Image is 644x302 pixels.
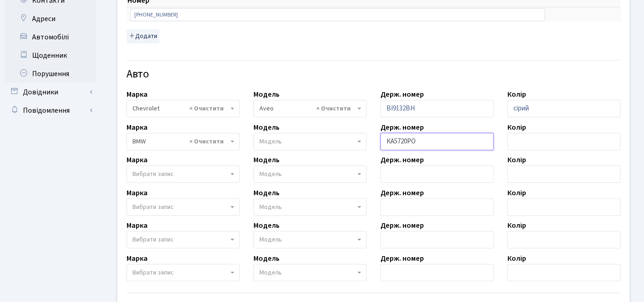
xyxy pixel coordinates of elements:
span: BMW [127,133,240,150]
a: Щоденник [5,46,96,65]
label: Держ. номер [380,220,424,231]
label: Колір [507,253,526,264]
a: Повідомлення [5,101,96,120]
label: Модель [253,220,280,231]
span: Aveo [259,104,355,113]
button: Додати [127,29,160,44]
span: Модель [259,170,282,179]
label: Марка [127,220,148,231]
label: Колір [507,89,526,100]
a: Адреси [5,10,96,28]
label: Модель [253,154,280,165]
label: Марка [127,187,148,198]
label: Модель [253,89,280,100]
span: Вибрати запис [132,235,174,244]
span: Модель [259,203,282,212]
label: Колір [507,122,526,133]
label: Колір [507,154,526,165]
span: Видалити всі елементи [189,137,224,146]
label: Колір [507,220,526,231]
label: Держ. номер [380,187,424,198]
span: Модель [259,235,282,244]
span: Видалити всі елементи [189,104,224,113]
label: Держ. номер [380,253,424,264]
a: Довідники [5,83,96,101]
label: Колір [507,187,526,198]
span: BMW [132,137,228,146]
span: Видалити всі елементи [316,104,351,113]
label: Модель [253,253,280,264]
label: Марка [127,154,148,165]
span: Вибрати запис [132,203,174,212]
label: Модель [253,122,280,133]
span: Chevrolet [132,104,228,113]
label: Марка [127,122,148,133]
label: Марка [127,89,148,100]
span: Модель [259,268,282,277]
span: Вибрати запис [132,268,174,277]
a: Автомобілі [5,28,96,46]
span: Aveo [253,100,367,117]
label: Держ. номер [380,122,424,133]
span: Вибрати запис [132,170,174,179]
h4: Авто [127,68,621,81]
a: Порушення [5,65,96,83]
label: Держ. номер [380,89,424,100]
label: Марка [127,253,148,264]
label: Держ. номер [380,154,424,165]
span: Модель [259,137,282,146]
label: Модель [253,187,280,198]
span: Chevrolet [127,100,240,117]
